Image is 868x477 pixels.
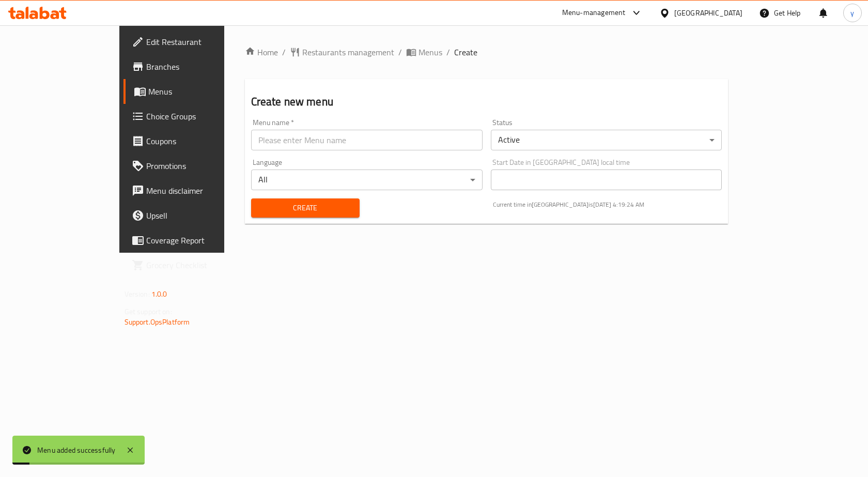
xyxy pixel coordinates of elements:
a: Grocery Checklist [123,253,265,278]
a: Support.OpsPlatform [125,315,190,329]
span: Version: [125,287,150,301]
span: Restaurants management [302,46,394,58]
h2: Create new menu [251,94,722,110]
span: Menu disclaimer [146,184,256,197]
span: Edit Restaurant [146,36,256,48]
a: Promotions [123,153,265,178]
span: y [850,7,854,19]
div: Menu-management [562,7,626,19]
a: Coupons [123,129,265,153]
span: Upsell [146,209,256,222]
a: Upsell [123,203,265,228]
a: Edit Restaurant [123,29,265,54]
span: Create [454,46,477,58]
a: Restaurants management [290,46,394,58]
li: / [282,46,286,58]
a: Coverage Report [123,228,265,253]
a: Menus [406,46,442,58]
li: / [446,46,450,58]
span: 1.0.0 [151,287,167,301]
button: Create [251,198,360,218]
div: Menu added successfully [37,444,116,456]
input: Please enter Menu name [251,130,483,150]
span: Coverage Report [146,234,256,247]
span: Menus [148,85,256,98]
a: Choice Groups [123,104,265,129]
span: Coupons [146,135,256,147]
a: Branches [123,54,265,79]
a: Menu disclaimer [123,178,265,203]
span: Branches [146,60,256,73]
a: Menus [123,79,265,104]
div: Active [491,130,722,150]
span: Choice Groups [146,110,256,122]
span: Promotions [146,160,256,172]
span: Menus [419,46,442,58]
nav: breadcrumb [245,46,729,58]
span: Get support on: [125,305,172,318]
p: Current time in [GEOGRAPHIC_DATA] is [DATE] 4:19:24 AM [493,200,722,209]
span: Create [259,202,351,214]
span: Grocery Checklist [146,259,256,271]
div: [GEOGRAPHIC_DATA] [674,7,742,19]
li: / [398,46,402,58]
div: All [251,170,483,190]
